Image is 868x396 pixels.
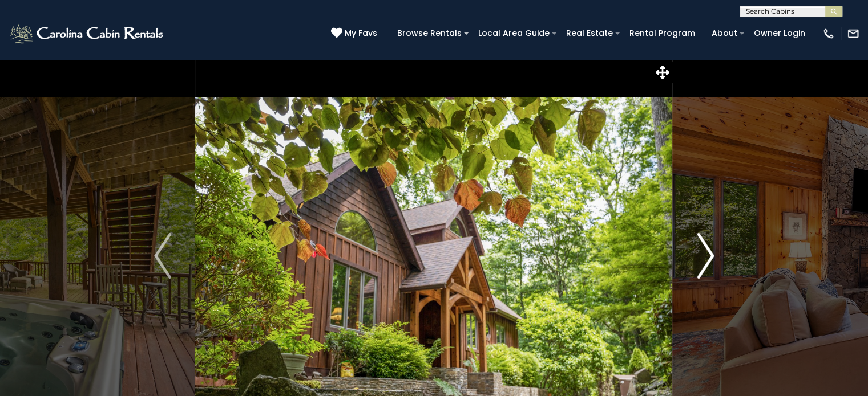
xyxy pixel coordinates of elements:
[473,25,555,42] a: Local Area Guide
[706,25,743,42] a: About
[847,27,859,40] img: mail-regular-white.png
[9,22,167,45] img: White-1-2.png
[560,25,619,42] a: Real Estate
[624,25,701,42] a: Rental Program
[154,233,171,279] img: arrow
[345,27,377,39] span: My Favs
[331,27,380,40] a: My Favs
[748,25,811,42] a: Owner Login
[822,27,835,40] img: phone-regular-white.png
[697,233,714,279] img: arrow
[391,25,467,42] a: Browse Rentals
